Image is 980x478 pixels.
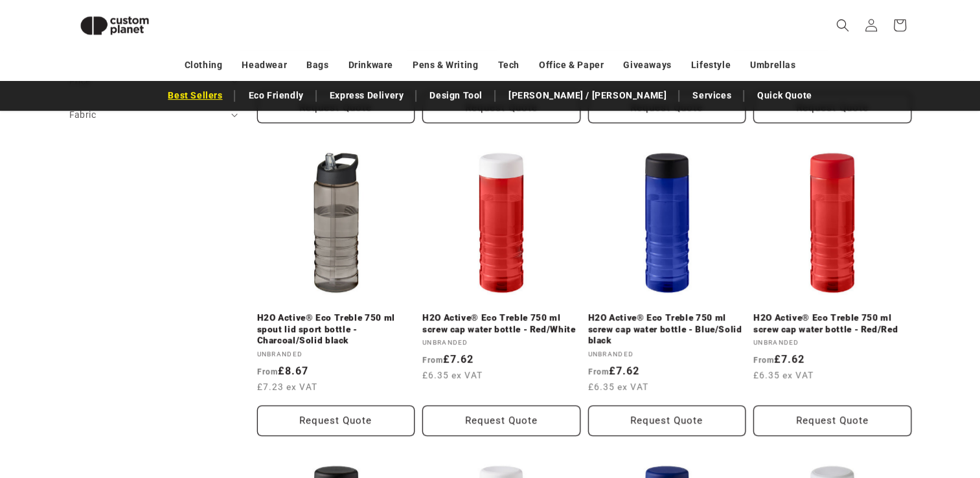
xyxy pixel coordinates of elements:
[422,312,580,335] a: H2O Active® Eco Treble 750 ml screw cap water bottle - Red/White
[257,405,415,436] button: Request Quote
[413,54,478,76] a: Pens & Writing
[764,338,980,478] iframe: Chat Widget
[828,11,857,40] summary: Search
[185,54,223,76] a: Clothing
[257,312,415,347] a: H2O Active® Eco Treble 750 ml spout lid sport bottle - Charcoal/Solid black
[306,54,328,76] a: Bags
[753,312,911,335] a: H2O Active® Eco Treble 750 ml screw cap water bottle - Red/Red
[161,84,229,107] a: Best Sellers
[686,84,738,107] a: Services
[751,84,819,107] a: Quick Quote
[242,54,287,76] a: Headwear
[691,54,731,76] a: Lifestyle
[588,312,746,347] a: H2O Active® Eco Treble 750 ml screw cap water bottle - Blue/Solid black
[348,54,393,76] a: Drinkware
[539,54,604,76] a: Office & Paper
[69,5,160,46] img: Custom Planet
[750,54,795,76] a: Umbrellas
[623,54,671,76] a: Giveaways
[423,84,489,107] a: Design Tool
[422,405,580,436] button: Request Quote
[497,54,519,76] a: Tech
[69,109,96,120] span: Fabric
[753,405,911,436] button: Request Quote
[588,405,746,436] button: Request Quote
[69,98,238,131] summary: Fabric (0 selected)
[242,84,310,107] a: Eco Friendly
[502,84,673,107] a: [PERSON_NAME] / [PERSON_NAME]
[323,84,411,107] a: Express Delivery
